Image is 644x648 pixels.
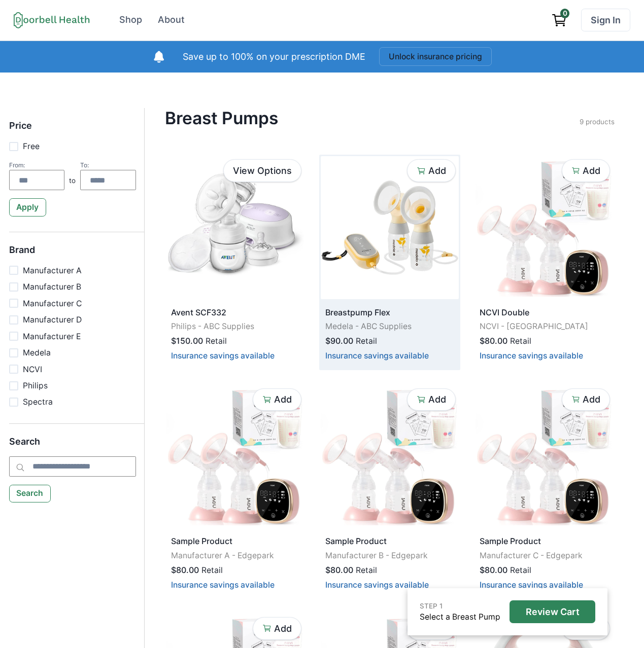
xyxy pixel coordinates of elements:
p: STEP 1 [420,601,500,611]
button: Add [562,388,610,411]
a: View Options [223,159,301,182]
button: Add [253,388,301,411]
button: Apply [9,198,46,217]
img: y87xkqs3juv2ky039rn649m6ig26 [321,385,458,528]
a: Avent SCF332Philips - ABC Supplies$150.00RetailInsurance savings available [166,156,304,368]
p: Retail [206,335,227,347]
img: wu1ofuyzz2pb86d2jgprv8htehmy [321,156,458,299]
p: Medela - ABC Supplies [325,320,454,333]
h4: Breast Pumps [165,108,580,128]
p: Manufacturer E [23,331,81,343]
a: Sample ProductManufacturer B - Edgepark$80.00RetailInsurance savings available [321,385,458,597]
p: Avent SCF332 [171,306,299,318]
p: Spectra [23,396,53,408]
button: Insurance savings available [171,580,275,590]
p: $90.00 [325,335,353,347]
a: About [151,9,192,31]
h5: Brand [9,244,136,265]
p: $150.00 [171,335,203,347]
h5: Search [9,436,136,456]
button: Insurance savings available [480,351,583,361]
p: NCVI - [GEOGRAPHIC_DATA] [480,320,608,333]
p: Add [583,165,600,176]
button: Review Cart [510,600,595,623]
button: Add [253,617,301,640]
p: Sample Product [325,535,454,547]
span: 0 [560,9,569,18]
img: 8h6fizoczv30n0gcz1f3fjohbjxi [476,385,613,528]
a: Shop [113,9,149,31]
button: Search [9,485,51,503]
button: Unlock insurance pricing [379,47,492,66]
p: $80.00 [325,564,353,576]
p: $80.00 [480,335,507,347]
p: $80.00 [480,564,507,576]
p: Medela [23,347,51,359]
p: Manufacturer D [23,314,82,326]
a: Sample ProductManufacturer C - Edgepark$80.00RetailInsurance savings available [476,385,613,597]
a: Sign In [581,9,630,31]
div: About [158,13,185,27]
a: Breastpump FlexMedela - ABC Supplies$90.00RetailInsurance savings available [321,156,458,368]
p: Retail [356,564,377,577]
p: NCVI Double [480,306,608,318]
p: NCVI [23,364,42,376]
a: View cart [547,9,572,31]
a: NCVI DoubleNCVI - [GEOGRAPHIC_DATA]$80.00RetailInsurance savings available [476,156,613,368]
p: Breastpump Flex [325,306,454,318]
p: Philips [23,380,48,392]
button: Insurance savings available [171,351,275,361]
button: Insurance savings available [480,580,583,590]
button: Add [562,159,610,182]
p: Philips - ABC Supplies [171,320,299,333]
img: p396f7c1jhk335ckoricv06bci68 [166,156,304,299]
p: Retail [510,335,531,347]
a: Sample ProductManufacturer A - Edgepark$80.00RetailInsurance savings available [166,385,304,597]
p: to [69,175,76,190]
p: Manufacturer A - Edgepark [171,550,299,562]
img: 9i9guwxpln76if7ibsdw5r428if1 [166,385,304,528]
p: 9 products [580,117,615,127]
p: Add [428,394,446,405]
p: Add [274,623,292,634]
p: Retail [356,335,377,347]
a: Select a Breast Pump [420,612,500,622]
p: Manufacturer B - Edgepark [325,550,454,562]
button: Add [407,388,455,411]
h5: Price [9,120,136,140]
p: Save up to 100% on your prescription DME [183,50,365,64]
p: Free [23,140,40,153]
div: Shop [119,13,142,27]
div: From: [9,161,65,169]
p: Manufacturer C [23,298,82,310]
p: Sample Product [480,535,608,547]
button: Insurance savings available [325,351,429,361]
p: Sample Product [171,535,299,547]
p: Manufacturer B [23,281,81,293]
p: Add [428,165,446,176]
p: Add [274,394,292,405]
p: Retail [201,564,223,577]
button: Add [407,159,455,182]
p: Review Cart [526,606,580,618]
p: Manufacturer A [23,265,82,277]
img: tns73qkjvnll4qaugvy1iy5zbioi [476,156,613,299]
button: Insurance savings available [325,580,429,590]
div: To: [80,161,136,169]
p: Retail [510,564,531,577]
p: $80.00 [171,564,199,576]
p: Manufacturer C - Edgepark [480,550,608,562]
p: Add [583,394,600,405]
